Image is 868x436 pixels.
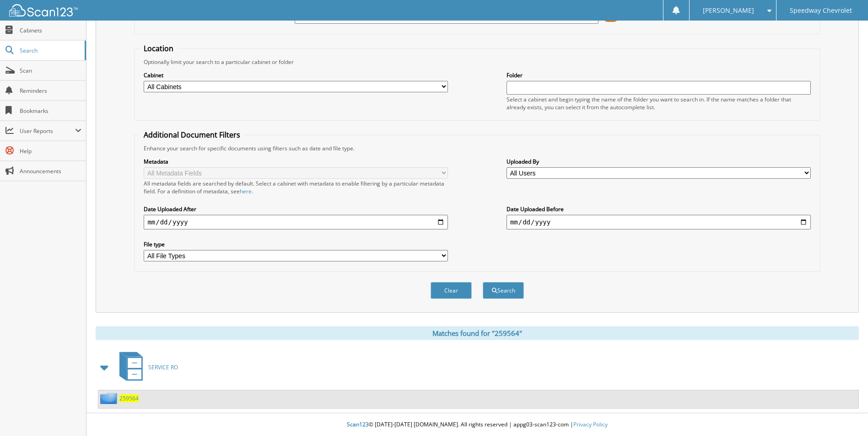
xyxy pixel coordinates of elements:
label: Uploaded By [507,158,811,165]
span: Help [20,147,81,155]
button: Clear [431,282,472,299]
label: Date Uploaded After [144,205,448,213]
a: Privacy Policy [573,420,608,428]
label: File type [144,240,448,248]
span: [PERSON_NAME] [703,8,754,13]
button: Search [483,282,524,299]
span: User Reports [20,127,75,135]
span: Speedway Chevrolet [790,8,852,13]
iframe: Chat Widget [822,392,868,436]
label: Metadata [144,158,448,165]
span: Bookmarks [20,107,81,115]
label: Folder [507,71,811,79]
input: end [507,215,811,229]
legend: Additional Document Filters [139,130,245,140]
span: Search [20,47,80,54]
a: SERVICE RO [114,349,178,385]
a: 259564 [119,394,139,402]
span: SERVICE RO [148,363,178,371]
label: Date Uploaded Before [507,205,811,213]
input: start [144,215,448,229]
img: scan123-logo-white.svg [9,4,78,16]
span: Reminders [20,87,81,95]
legend: Location [139,43,178,53]
a: here [240,187,252,195]
span: Scan [20,67,81,74]
div: Optionally limit your search to a particular cabinet or folder [139,58,815,66]
label: Cabinet [144,71,448,79]
span: Scan123 [347,420,369,428]
span: Announcements [20,167,81,175]
div: Select a cabinet and begin typing the name of the folder you want to search in. If the name match... [507,96,811,111]
img: folder2.png [100,393,119,404]
div: Enhance your search for specific documents using filters such as date and file type. [139,144,815,152]
div: Matches found for "259564" [96,326,859,340]
div: All metadata fields are searched by default. Select a cabinet with metadata to enable filtering b... [144,180,448,195]
span: Cabinets [20,27,81,34]
div: © [DATE]-[DATE] [DOMAIN_NAME]. All rights reserved | appg03-scan123-com | [86,414,868,436]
